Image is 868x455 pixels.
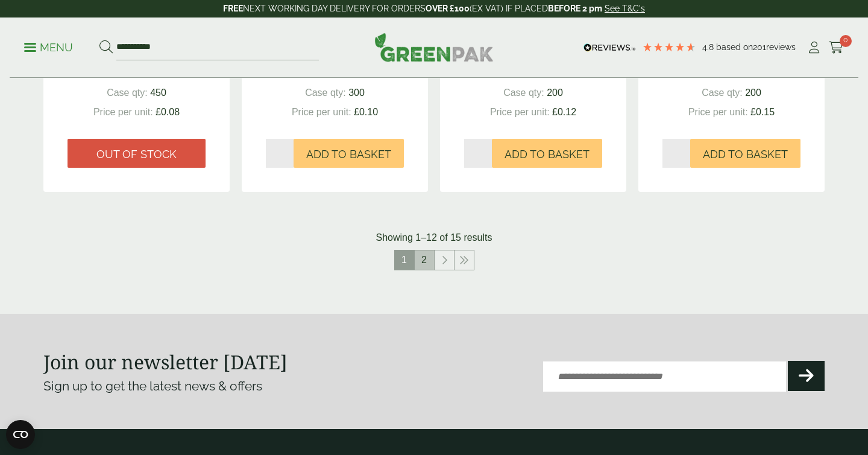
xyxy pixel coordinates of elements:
span: Case qty: [305,87,346,98]
span: £0.08 [156,107,180,117]
span: reviews [766,42,796,52]
span: 300 [348,87,365,98]
div: 4.79 Stars [642,42,696,52]
span: Case qty: [503,87,544,98]
strong: Join our newsletter [DATE] [43,349,288,375]
button: Open CMP widget [6,420,35,449]
img: GreenPak Supplies [374,33,494,62]
span: Add to Basket [703,148,788,161]
button: Add to Basket [492,139,602,168]
p: Menu [24,40,73,55]
span: 200 [547,87,563,98]
span: Out of stock [96,148,177,161]
span: Case qty: [107,87,148,98]
button: Add to Basket [690,139,800,168]
span: Price per unit: [292,107,351,117]
span: £0.12 [552,107,576,117]
span: 200 [745,87,761,98]
span: 4.8 [702,42,716,52]
strong: FREE [223,4,243,13]
span: 450 [150,87,166,98]
span: Add to Basket [306,148,391,161]
img: REVIEWS.io [583,43,636,52]
a: 2 [415,250,434,270]
strong: BEFORE 2 pm [548,4,602,13]
i: My Account [807,42,822,54]
span: £0.15 [750,107,775,117]
span: 201 [753,42,766,52]
a: See T&C's [605,4,645,13]
span: Price per unit: [93,107,153,117]
a: Menu [24,40,73,52]
p: Sign up to get the latest news & offers [43,377,395,396]
span: Case qty: [702,87,743,98]
span: 0 [840,35,852,47]
span: Price per unit: [688,107,748,117]
button: Add to Basket [294,139,404,168]
span: Add to Basket [505,148,590,161]
p: Showing 1–12 of 15 results [376,231,492,245]
a: 0 [829,39,844,57]
span: 1 [395,250,414,270]
span: Price per unit: [490,107,550,117]
a: Out of stock [68,139,206,168]
span: £0.10 [354,107,378,117]
span: Based on [716,42,753,52]
strong: OVER £100 [426,4,470,13]
i: Cart [829,42,844,54]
